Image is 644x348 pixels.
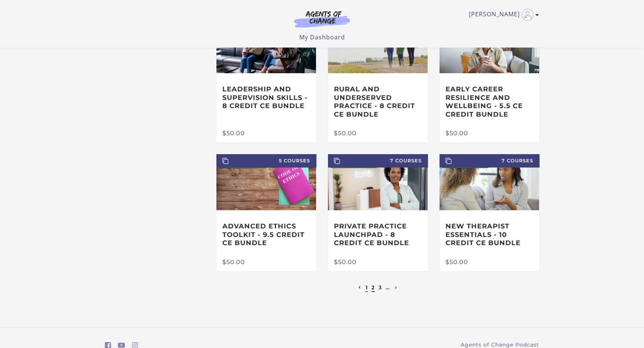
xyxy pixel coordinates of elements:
a: 2 [371,284,375,291]
a: 5 Courses Advanced Ethics Toolkit - 9.5 Credit CE Bundle $50.00 [216,154,316,271]
div: $50.00 [222,259,310,265]
div: $50.00 [445,130,533,136]
span: 5 Courses [216,154,316,167]
a: 3 [379,284,382,291]
h3: Private Practice Launchpad - 8 Credit CE Bundle [334,222,422,247]
a: My Dashboard [299,33,345,41]
a: 7 Courses New Therapist Essentials - 10 Credit CE Bundle $50.00 [439,154,539,271]
a: 7 Courses Rural and Underserved Practice - 8 Credit CE Bundle $50.00 [328,17,428,142]
a: 7 Courses Private Practice Launchpad - 8 Credit CE Bundle $50.00 [328,154,428,271]
span: 7 Courses [439,154,539,167]
h3: New Therapist Essentials - 10 Credit CE Bundle [445,222,533,247]
img: Agents of Change Logo [286,10,358,27]
div: $50.00 [334,130,422,136]
a: 5 Courses Early Career Resilience and Wellbeing - 5.5 CE Credit Bundle $50.00 [439,17,539,142]
h3: Rural and Underserved Practice - 8 Credit CE Bundle [334,85,422,118]
a: Next page [393,284,399,291]
a: Toggle menu [469,9,535,21]
div: $50.00 [222,130,310,136]
span: 7 Courses [328,154,428,167]
h3: Leadership and Supervision Skills - 8 Credit CE Bundle [222,85,310,110]
div: $50.00 [445,259,533,265]
div: $50.00 [334,259,422,265]
a: 6 Courses Leadership and Supervision Skills - 8 Credit CE Bundle $50.00 [216,17,316,142]
a: … [386,284,390,291]
h3: Advanced Ethics Toolkit - 9.5 Credit CE Bundle [222,222,310,247]
a: 1 [366,284,368,291]
h3: Early Career Resilience and Wellbeing - 5.5 CE Credit Bundle [445,85,533,118]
